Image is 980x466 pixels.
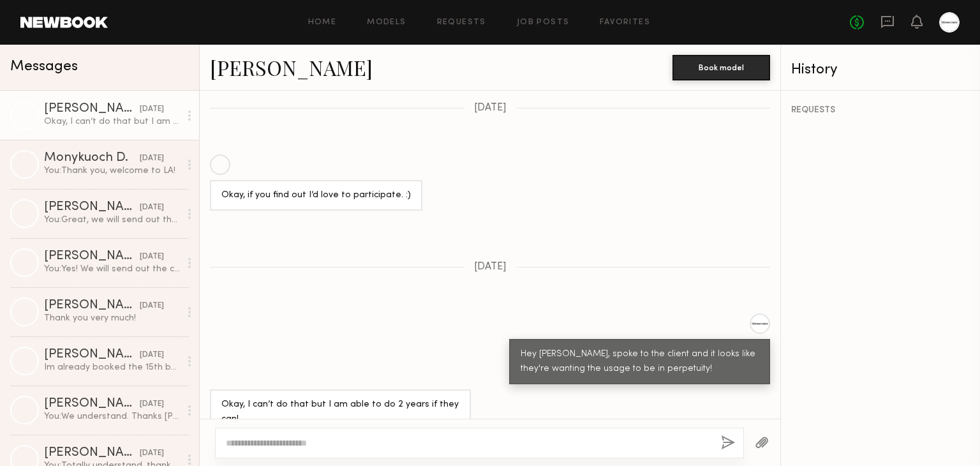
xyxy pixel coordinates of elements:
a: Favorites [600,19,650,27]
button: Book model [672,55,770,80]
div: Okay, I can’t do that but I am able to do 2 years if they can! [221,398,459,427]
div: [DATE] [140,202,164,214]
div: You: We understand. Thanks [PERSON_NAME]! [44,410,180,423]
div: You: Thank you, welcome to LA! [44,165,180,177]
div: [PERSON_NAME] [44,447,140,460]
div: [DATE] [140,251,164,263]
a: Book model [672,61,770,72]
div: [DATE] [140,349,164,361]
div: [DATE] [140,398,164,410]
a: [PERSON_NAME] [210,54,373,81]
div: [DATE] [140,153,164,165]
a: Home [308,19,337,27]
div: REQUESTS [791,106,970,115]
div: [DATE] [140,447,164,460]
div: [PERSON_NAME] [44,299,140,312]
a: Requests [437,19,486,27]
div: [PERSON_NAME] [44,250,140,263]
div: [PERSON_NAME] B. [44,201,140,214]
div: [PERSON_NAME] [44,349,140,361]
div: Im already booked the 15th but can do any other day that week. Could we do 13,14, 16, or 17? Let ... [44,361,180,373]
div: Hey [PERSON_NAME], spoke to the client and it looks like they're wanting the usage to be in perpe... [521,347,759,377]
div: Thank you very much! [44,312,180,324]
div: Okay, if you find out I’d love to participate. :) [221,188,411,203]
div: [DATE] [140,103,164,116]
div: [PERSON_NAME] [44,398,140,410]
div: [PERSON_NAME] [44,103,140,116]
a: Models [367,19,406,27]
div: Monykuoch D. [44,152,140,165]
div: You: Yes! We will send out the call sheet via email [DATE]! [44,263,180,275]
div: [DATE] [140,300,164,312]
a: Job Posts [517,19,570,27]
span: Messages [10,59,78,74]
div: History [791,63,970,77]
span: [DATE] [474,103,507,114]
div: Okay, I can’t do that but I am able to do 2 years if they can! [44,116,180,128]
span: [DATE] [474,262,507,273]
div: You: Great, we will send out the call sheet [DATE] via email! [44,214,180,226]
